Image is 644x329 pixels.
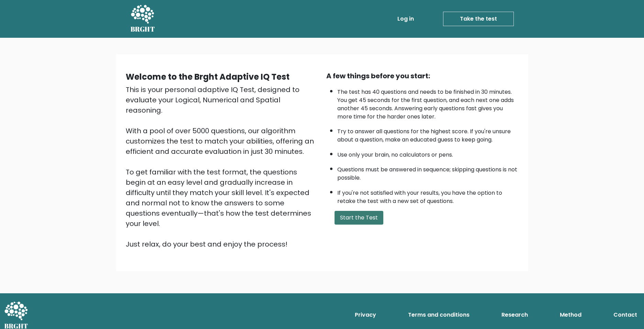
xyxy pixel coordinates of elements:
[611,308,640,322] a: Contact
[337,124,519,144] li: Try to answer all questions for the highest score. If you're unsure about a question, make an edu...
[131,25,155,33] h5: BRGHT
[405,308,472,322] a: Terms and conditions
[337,147,519,159] li: Use only your brain, no calculators or pens.
[126,71,290,82] b: Welcome to the Brght Adaptive IQ Test
[337,162,519,182] li: Questions must be answered in sequence; skipping questions is not possible.
[326,71,519,81] div: A few things before you start:
[352,308,379,322] a: Privacy
[131,3,155,35] a: BRGHT
[335,211,383,225] button: Start the Test
[337,185,519,205] li: If you're not satisfied with your results, you have the option to retake the test with a new set ...
[499,308,531,322] a: Research
[557,308,584,322] a: Method
[443,12,514,26] a: Take the test
[337,84,519,121] li: The test has 40 questions and needs to be finished in 30 minutes. You get 45 seconds for the firs...
[126,84,318,249] div: This is your personal adaptive IQ Test, designed to evaluate your Logical, Numerical and Spatial ...
[395,12,417,26] a: Log in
